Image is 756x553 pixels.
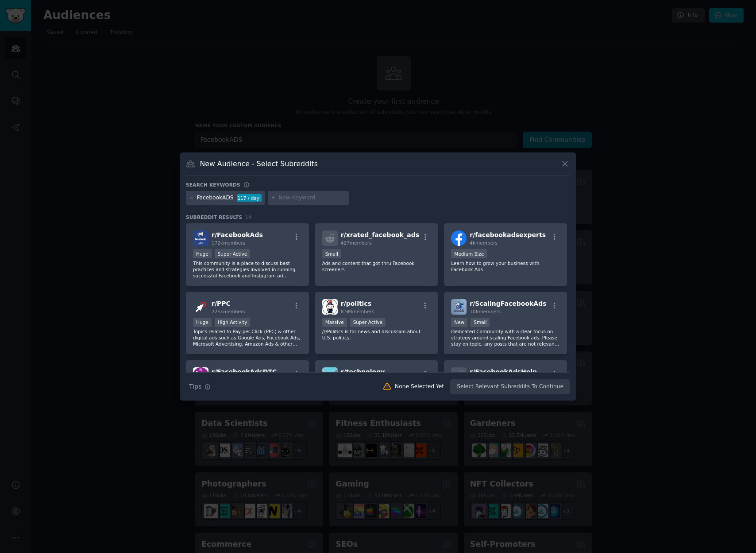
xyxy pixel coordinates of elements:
p: /r/Politics is for news and discussion about U.S. politics. [322,328,431,341]
img: FacebookAdsDTC [193,367,208,383]
p: Learn how to grow your business with Facebook Ads [451,260,560,273]
span: r/ technology [341,368,385,375]
span: Subreddit Results [186,214,242,220]
div: FacebookADS [197,194,234,202]
img: FacebookAds [193,230,208,246]
div: Small [322,249,341,258]
p: Ads and content that got thru Facebook screeners [322,260,431,273]
span: r/ FacebookAdsDTC [212,368,277,375]
p: This community is a place to discuss best practices and strategies involved in running successful... [193,260,302,279]
img: politics [322,299,338,315]
div: Huge [193,249,212,258]
span: r/ xrated_facebook_ads [341,231,419,238]
div: Super Active [215,249,251,258]
span: 14 [245,214,251,220]
h3: New Audience - Select Subreddits [200,159,318,168]
span: 106 members [470,309,501,314]
div: Super Active [350,318,386,327]
button: Tips [186,379,214,394]
div: Small [471,318,490,327]
div: New [451,318,467,327]
div: None Selected Yet [395,383,444,391]
input: New Keyword [278,194,346,202]
div: Massive [322,318,347,327]
span: 427 members [341,240,372,245]
div: Medium Size [451,249,487,258]
p: Topics related to Pay-per-Click (PPC) & other digital ads such as Google Ads, Facebook Ads, Micro... [193,328,302,347]
p: Dedicated Community with a clear focus on strategy around scaling Facebook ads. Please stay on to... [451,328,560,347]
img: ScalingFacebookAds [451,299,467,315]
span: r/ ScalingFacebookAds [470,300,546,307]
div: 117 / day [237,194,262,202]
span: Tips [189,382,201,391]
div: High Activity [215,318,251,327]
span: r/ politics [341,300,371,307]
img: facebookadsexperts [451,230,467,246]
span: r/ FacebookAdsHelp [470,368,537,375]
span: 225k members [212,309,245,314]
span: r/ PPC [212,300,231,307]
div: Huge [193,318,212,327]
span: r/ facebookadsexperts [470,231,546,238]
span: 8.9M members [341,309,374,314]
img: technology [322,367,338,383]
img: PPC [193,299,208,315]
h3: Search keywords [186,182,240,188]
span: 4k members [470,240,498,245]
span: r/ FacebookAds [212,231,263,238]
span: 172k members [212,240,245,245]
